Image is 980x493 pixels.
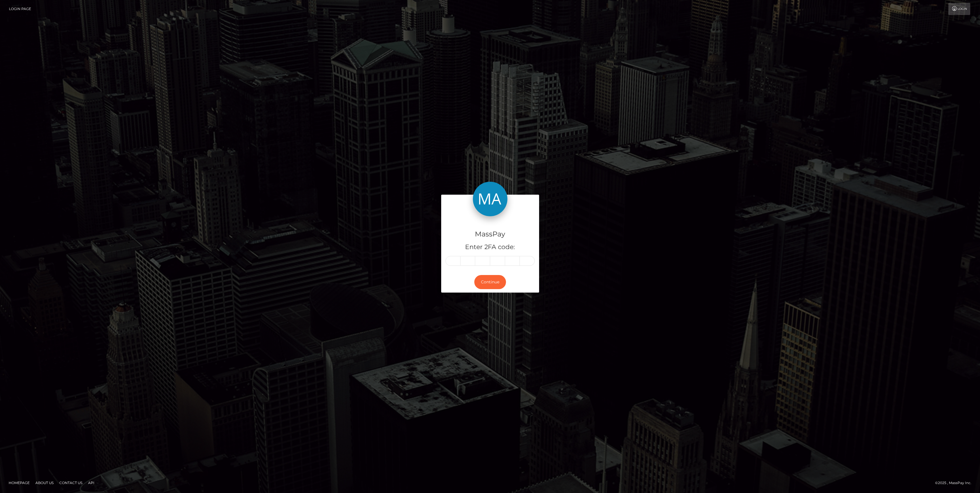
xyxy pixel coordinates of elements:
a: Contact Us [57,478,85,487]
h4: MassPay [446,229,535,239]
h5: Enter 2FA code: [446,243,535,252]
a: About Us [33,478,56,487]
img: MassPay [473,182,507,216]
a: Homepage [6,478,32,487]
div: © 2025 , MassPay Inc. [935,480,976,486]
a: Login Page [9,3,31,15]
a: Login [948,3,970,15]
a: API [86,478,97,487]
button: Continue [474,275,506,289]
